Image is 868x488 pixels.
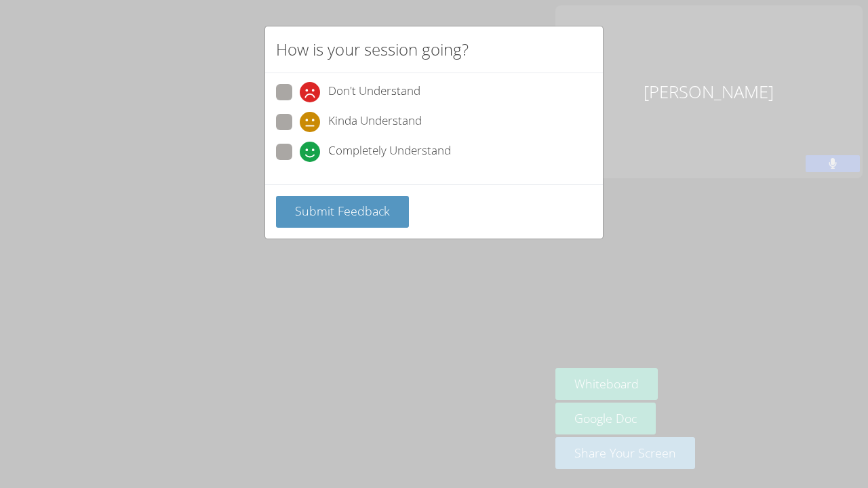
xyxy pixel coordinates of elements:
span: Submit Feedback [295,203,390,219]
span: Kinda Understand [328,112,422,132]
button: Submit Feedback [276,196,409,228]
h2: How is your session going? [276,37,469,62]
span: Don't Understand [328,82,420,102]
span: Completely Understand [328,142,451,162]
